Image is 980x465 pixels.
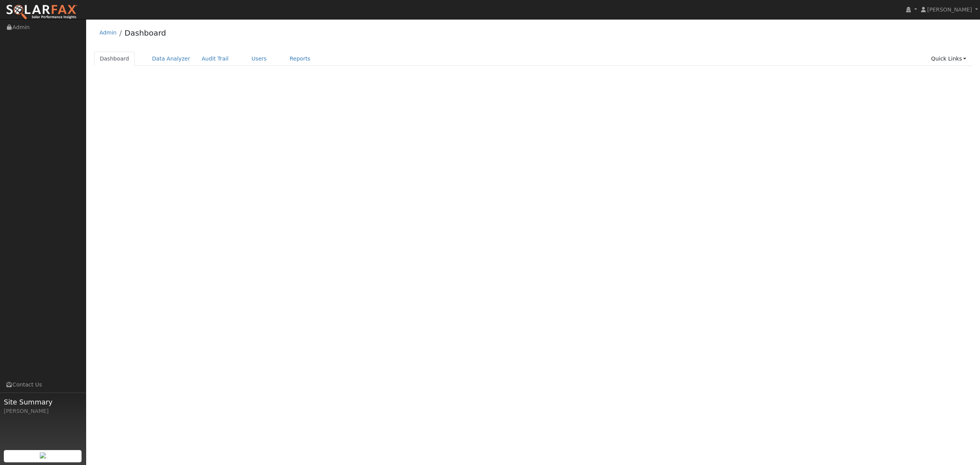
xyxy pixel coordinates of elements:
[925,52,972,66] a: Quick Links
[196,52,234,66] a: Audit Trail
[94,52,135,66] a: Dashboard
[246,52,273,66] a: Users
[40,452,46,458] img: retrieve
[146,52,196,66] a: Data Analyzer
[927,7,972,13] span: [PERSON_NAME]
[124,28,166,38] a: Dashboard
[100,29,117,36] a: Admin
[4,397,82,407] span: Site Summary
[4,407,82,415] div: [PERSON_NAME]
[284,52,316,66] a: Reports
[6,4,78,20] img: SolarFax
